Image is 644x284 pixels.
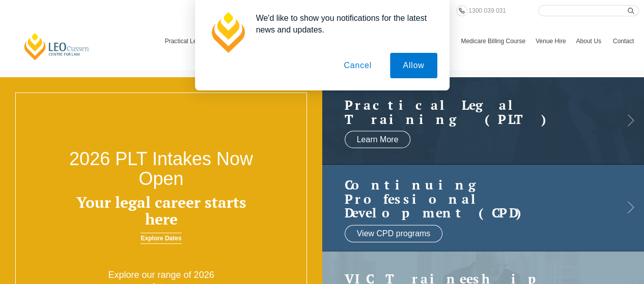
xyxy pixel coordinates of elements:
[345,98,602,126] a: Practical LegalTraining (PLT)
[248,12,437,36] div: We'd like to show you notifications for the latest news and updates.
[345,178,602,220] h2: Continuing Professional Development (CPD)
[65,194,258,228] h3: Your legal career starts here
[207,12,248,53] img: notification icon
[345,131,411,148] a: Learn More
[331,53,384,78] button: Cancel
[390,53,437,78] button: Allow
[345,225,443,242] a: View CPD programs
[141,233,181,244] a: Explore Dates
[345,178,602,220] a: Continuing ProfessionalDevelopment (CPD)
[65,149,258,189] h2: 2026 PLT Intakes Now Open
[345,98,602,126] h2: Practical Legal Training (PLT)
